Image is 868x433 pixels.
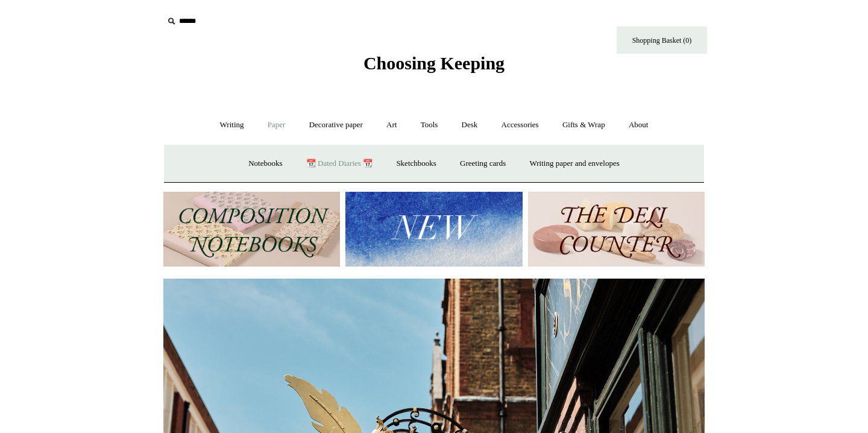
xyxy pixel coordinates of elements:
[376,109,407,141] a: Art
[410,109,449,141] a: Tools
[385,148,447,180] a: Sketchbooks
[519,148,631,180] a: Writing paper and envelopes
[345,192,522,267] img: New.jpg__PID:f73bdf93-380a-4a35-bcfe-7823039498e1
[295,148,383,180] a: 📆 Dated Diaries 📆
[363,53,505,73] span: Choosing Keeping
[449,148,517,180] a: Greeting cards
[552,109,616,141] a: Gifts & Wrap
[363,63,505,71] a: Choosing Keeping
[618,109,659,141] a: About
[528,192,705,267] img: The Deli Counter
[209,109,255,141] a: Writing
[237,148,293,180] a: Notebooks
[451,109,489,141] a: Desk
[163,192,340,267] img: 202302 Composition ledgers.jpg__PID:69722ee6-fa44-49dd-a067-31375e5d54ec
[298,109,374,141] a: Decorative paper
[491,109,550,141] a: Accessories
[617,27,707,54] a: Shopping Basket (0)
[257,109,297,141] a: Paper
